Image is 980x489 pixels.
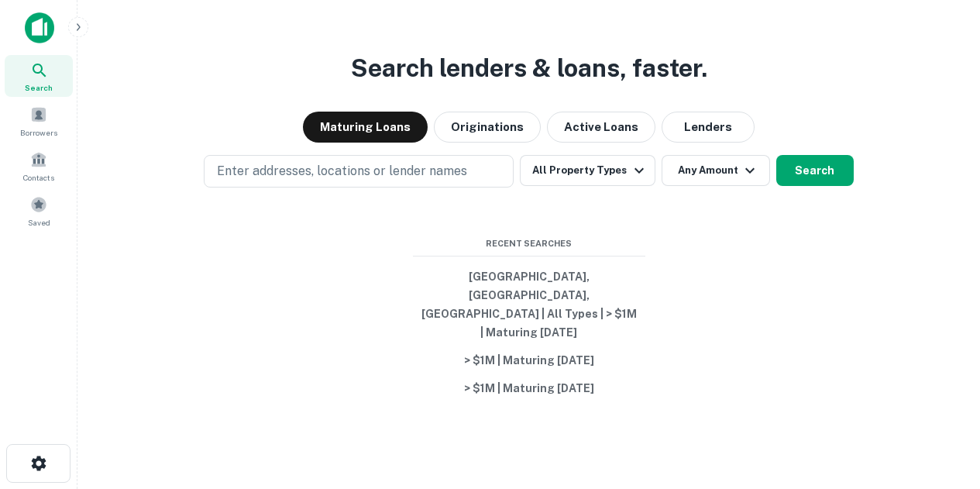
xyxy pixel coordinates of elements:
button: > $1M | Maturing [DATE] [413,346,645,374]
iframe: Chat Widget [903,365,980,439]
span: Recent Searches [413,237,645,250]
button: Any Amount [662,155,770,186]
button: Maturing Loans [303,112,428,143]
a: Saved [5,190,73,232]
a: Search [5,55,73,97]
span: Search [25,81,53,94]
h3: Search lenders & loans, faster. [351,50,707,87]
button: All Property Types [520,155,655,186]
button: Search [776,155,854,186]
img: capitalize-icon.png [25,12,54,43]
button: > $1M | Maturing [DATE] [413,374,645,402]
button: Enter addresses, locations or lender names [204,155,514,188]
span: Contacts [23,171,54,184]
button: Lenders [662,112,755,143]
a: Borrowers [5,100,73,142]
span: Saved [28,216,50,229]
p: Enter addresses, locations or lender names [217,162,467,181]
button: [GEOGRAPHIC_DATA], [GEOGRAPHIC_DATA], [GEOGRAPHIC_DATA] | All Types | > $1M | Maturing [DATE] [413,263,645,346]
span: Borrowers [20,126,57,139]
button: Originations [434,112,541,143]
button: Active Loans [547,112,655,143]
a: Contacts [5,145,73,187]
